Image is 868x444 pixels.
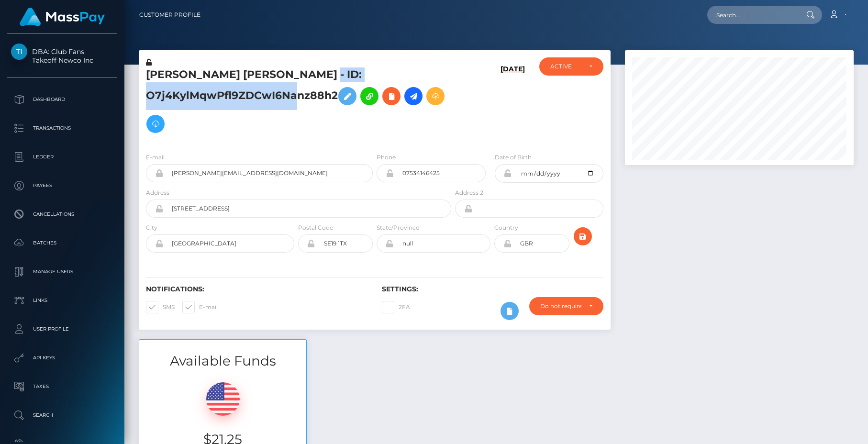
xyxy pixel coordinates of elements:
[146,285,367,293] h6: Notifications:
[146,67,446,138] h5: [PERSON_NAME] [PERSON_NAME] - ID: O7j4KylMqwPfl9ZDCwI6Nanz88h2
[7,174,117,198] a: Payees
[11,207,113,222] p: Cancellations
[7,116,117,140] a: Transactions
[11,293,113,308] p: Links
[540,302,581,310] div: Do not require
[11,92,113,107] p: Dashboard
[11,121,113,135] p: Transactions
[182,301,218,313] label: E-mail
[11,44,27,60] img: Takeoff Newco Inc
[146,223,157,232] label: City
[7,88,117,111] a: Dashboard
[501,65,525,141] h6: [DATE]
[707,6,797,24] input: Search...
[382,285,603,293] h6: Settings:
[7,47,117,65] span: DBA: Club Fans Takeoff Newco Inc
[529,297,603,315] button: Do not require
[11,322,113,336] p: User Profile
[7,289,117,312] a: Links
[11,236,113,250] p: Batches
[7,202,117,226] a: Cancellations
[11,379,113,394] p: Taxes
[7,260,117,284] a: Manage Users
[495,153,532,162] label: Date of Birth
[11,265,113,279] p: Manage Users
[377,153,396,162] label: Phone
[7,346,117,370] a: API Keys
[11,178,113,193] p: Payees
[7,375,117,399] a: Taxes
[539,57,603,76] button: ACTIVE
[146,189,169,197] label: Address
[494,223,518,232] label: Country
[20,8,105,26] img: MassPay Logo
[550,63,581,70] div: ACTIVE
[382,301,410,313] label: 2FA
[139,5,200,25] a: Customer Profile
[298,223,333,232] label: Postal Code
[7,145,117,169] a: Ledger
[7,403,117,427] a: Search
[139,352,306,370] h3: Available Funds
[11,351,113,365] p: API Keys
[206,382,240,416] img: USD.png
[404,87,423,105] a: Initiate Payout
[146,301,175,313] label: SMS
[146,153,165,162] label: E-mail
[11,408,113,422] p: Search
[377,223,419,232] label: State/Province
[7,231,117,255] a: Batches
[11,150,113,164] p: Ledger
[7,317,117,341] a: User Profile
[455,189,483,197] label: Address 2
